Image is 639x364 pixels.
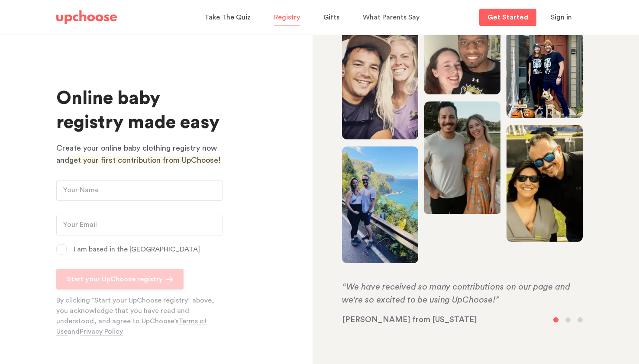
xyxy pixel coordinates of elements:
span: Take The Quiz [204,14,251,21]
button: Sign in [540,9,583,26]
input: Your Email [56,215,223,235]
span: Create your online baby clothing registry now and [56,144,217,164]
span: Registry [274,14,300,21]
p: I am based in the [GEOGRAPHIC_DATA] [74,244,200,254]
a: Terms of Use [56,318,207,335]
span: Online baby registry made easy [56,89,219,132]
p: Get Started [487,14,528,21]
p: [PERSON_NAME] from [US_STATE] [342,315,583,325]
span: What Parents Say [363,14,420,21]
a: Registry [274,9,303,26]
span: Sign in [551,14,572,21]
a: Take The Quiz [204,9,253,26]
button: Start your UpChoose registry [56,269,184,290]
p: Start your UpChoose registry [67,274,163,284]
img: Smiling couple embracing each other, radiating happiness [424,101,500,214]
p: By clicking “Start your UpChoose registry” above, you acknowledge that you have read and understo... [56,295,227,337]
img: Couple and their dog posing in front of their porch, dressed for Halloween, with a 'welcome' sign... [507,32,583,118]
img: Expecting couple on a scenic mountain walk, with a beautiful sea backdrop, woman pregnant and smi... [342,146,418,263]
a: Gifts [323,9,342,26]
span: Gifts [323,14,339,21]
a: UpChoose [56,9,117,26]
img: Happy couple beaming at the camera, sharing a warm moment [424,34,500,94]
img: Man and woman in a garden wearing sunglasses, woman carrying her baby in babywearing gear, both s... [507,125,583,245]
a: What Parents Say [363,9,422,26]
a: Get Started [479,9,536,26]
img: UpChoose [56,10,117,24]
a: Privacy Policy [80,328,123,335]
p: “We have received so many contributions on our page and we're so excited to be using UpChoose!” [342,280,583,306]
input: Your Name [56,180,223,201]
span: get your first contribution from UpChoose! [69,156,221,164]
img: Joyful couple smiling together at the camera [342,32,418,139]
